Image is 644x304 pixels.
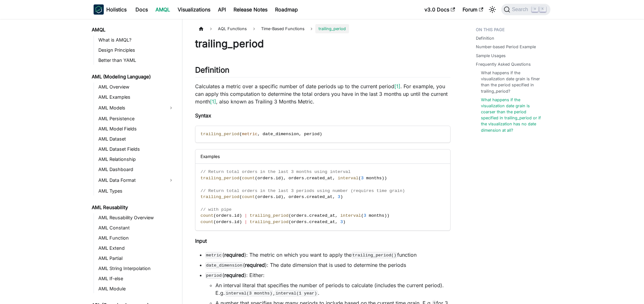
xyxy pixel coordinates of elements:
span: ) [384,213,387,218]
span: ) [239,213,242,218]
span: Time-Based Functions [258,24,308,33]
span: trailing_period [200,176,239,181]
button: Switch between dark and light mode (currently light mode) [487,4,497,15]
span: orders [291,213,307,218]
span: , [283,195,286,199]
a: AML Reusability [90,203,177,212]
span: . [304,176,306,181]
kbd: ⌘ [532,6,538,12]
a: AML Overview [96,83,177,91]
span: trailing_period [250,213,288,218]
a: v3.0 Docs [421,4,459,15]
nav: Docs sidebar [87,19,182,304]
span: AQL Functions [215,24,250,33]
span: // Return total orders in the last 3 months using interval [200,169,351,174]
strong: Syntax [195,112,211,119]
a: API [214,4,230,15]
span: orders [216,213,232,218]
li: An interval literal that specifies the number of periods to calculate (includes the current perio... [215,281,450,297]
span: ) [281,195,283,199]
a: HolisticsHolistics [94,4,127,15]
span: ) [319,132,322,136]
a: AML Types [96,187,177,195]
a: Frequently Asked Questions [476,61,531,67]
a: AML Constant [96,223,177,232]
a: What happens if the visualization date grain is finer than the period specified in trailing_period? [481,70,544,94]
a: AML Module [96,284,177,293]
li: ( ): The date dimension that is used to determine the periods [205,261,450,269]
span: ) [239,220,242,224]
span: ( [361,213,364,218]
code: interval(3 months) [225,290,273,296]
a: Better than YAML [96,56,177,65]
span: ( [239,195,242,199]
strong: required [224,272,244,278]
span: ( [239,132,242,136]
span: . [232,213,234,218]
span: orders [216,220,232,224]
span: interval [340,213,361,218]
img: Holistics [94,4,104,15]
a: AML Dataset [96,135,177,143]
span: , [332,195,335,199]
span: . [232,220,234,224]
span: id [276,176,281,181]
span: ) [340,195,343,199]
span: ( [214,213,216,218]
a: AML Data Format [96,175,165,185]
code: period [205,272,222,279]
a: AMQL [90,25,177,34]
span: date_dimension [263,132,299,136]
span: ) [384,176,387,181]
a: AMQL [152,4,174,15]
span: created_at [307,176,333,181]
a: AML String Interpolation [96,264,177,273]
span: trailing_period [315,24,349,33]
a: Visualizations [174,4,214,15]
span: id [234,213,239,218]
a: AML Extend [96,244,177,253]
span: ) [382,176,384,181]
span: ( [255,195,257,199]
span: , [335,213,338,218]
code: date_dimension [205,262,243,268]
strong: required [245,262,265,268]
span: months [366,176,382,181]
a: AML If-else [96,274,177,283]
a: AML Models [96,103,165,113]
span: . [307,213,309,218]
nav: Breadcrumbs [195,24,450,33]
a: Sample Usages [476,53,506,59]
span: 3 [340,220,343,224]
a: Design Principles [96,46,177,55]
button: Expand sidebar category 'AML Models' [165,103,177,113]
span: | [245,213,247,218]
span: ) [387,213,390,218]
span: trailing_period [200,132,239,136]
span: orders [288,176,304,181]
span: id [234,220,239,224]
a: AML Persistence [96,114,177,123]
span: count [242,176,255,181]
span: . [307,220,309,224]
a: AML Partial [96,254,177,263]
span: ( [358,176,361,181]
span: 3 [364,213,366,218]
span: // Return total orders in the last 3 periods using number (requires time grain) [200,188,405,193]
code: metric [205,252,222,258]
span: . [273,176,275,181]
span: . [273,195,275,199]
span: . [304,195,306,199]
a: Definition [476,35,494,41]
kbd: K [540,6,546,12]
span: | [245,220,247,224]
a: [1] [210,98,216,105]
a: Forum [459,4,487,15]
span: orders [288,195,304,199]
span: ) [281,176,283,181]
p: Calculates a metric over a specific number of date periods up to the current period . For example... [195,83,450,105]
span: orders [291,220,307,224]
span: ( [288,213,291,218]
span: orders [258,176,273,181]
span: 3 [361,176,364,181]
